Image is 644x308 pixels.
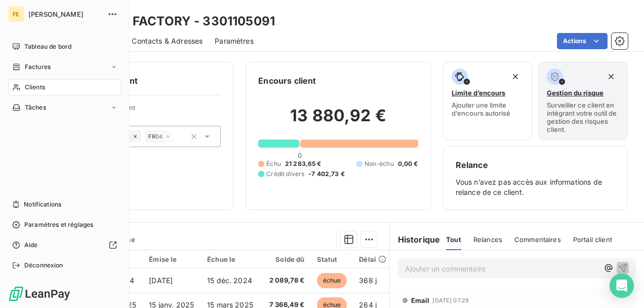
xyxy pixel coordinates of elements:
span: Factures [25,62,51,72]
span: FR04 [148,133,163,140]
span: Paramètres et réglages [24,220,93,229]
span: Commentaires [514,235,561,244]
span: 21 283,65 € [285,159,321,168]
a: Aide [8,237,121,253]
span: 368 j [359,276,377,285]
div: Délai [359,255,386,263]
span: 2 089,78 € [265,276,305,286]
span: 0 [298,151,302,159]
div: Open Intercom Messenger [610,273,634,298]
span: Gestion du risque [547,89,603,97]
span: Clients [25,83,45,92]
input: Ajouter une valeur [178,132,186,141]
span: Aide [24,241,38,250]
span: [DATE] [149,276,173,285]
h6: Informations client [61,75,221,87]
span: -7 402,73 € [308,169,345,179]
button: Actions [557,33,608,49]
span: Propriétés Client [82,104,221,118]
img: Logo LeanPay [8,286,71,302]
button: Gestion du risqueSurveiller ce client en intégrant votre outil de gestion des risques client. [538,62,628,140]
span: Relances [473,235,502,244]
h6: Relance [456,159,615,171]
span: [DATE] 07:29 [432,297,469,303]
div: Solde dû [265,255,305,263]
span: Contacts & Adresses [132,36,203,46]
span: Limite d’encours [452,89,505,97]
h6: Encours client [258,75,316,87]
button: Limite d’encoursAjouter une limite d’encours autorisé [443,62,533,140]
div: Statut [317,255,347,263]
h2: 13 880,92 € [258,106,418,136]
span: Échu [266,159,281,168]
h3: PAPER FACTORY - 3301105091 [89,12,275,30]
span: échue [317,273,347,288]
span: Crédit divers [266,169,304,179]
span: Portail client [573,235,612,244]
span: Surveiller ce client en intégrant votre outil de gestion des risques client. [547,101,619,133]
span: 15 déc. 2024 [207,276,252,285]
span: Paramètres [215,36,254,46]
span: Notifications [24,200,61,209]
span: Tout [446,235,461,244]
span: Déconnexion [24,261,63,270]
span: [PERSON_NAME] [28,10,101,18]
h6: Historique [390,233,440,246]
div: Émise le [149,255,195,263]
div: Échue le [207,255,253,263]
span: Tâches [25,103,46,112]
span: Email [411,296,430,304]
span: Ajouter une limite d’encours autorisé [452,101,524,117]
span: Non-échu [365,159,394,168]
div: Vous n’avez pas accès aux informations de relance de ce client. [456,159,615,197]
div: FE [8,6,24,22]
span: 0,00 € [398,159,418,168]
span: Tableau de bord [24,42,71,51]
